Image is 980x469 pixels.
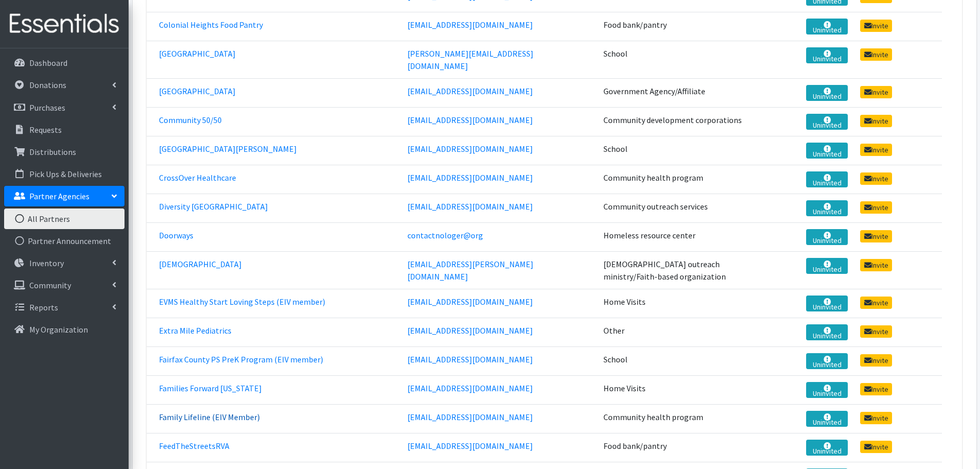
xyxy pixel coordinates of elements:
a: My Organization [4,319,124,340]
td: Home Visits [597,375,764,404]
p: Requests [29,125,62,135]
a: [EMAIL_ADDRESS][DOMAIN_NAME] [407,383,533,393]
a: [EMAIL_ADDRESS][PERSON_NAME][DOMAIN_NAME] [407,259,533,282]
a: Invite [860,259,892,271]
a: Doorways [159,230,193,240]
p: Reports [29,302,58,312]
a: Uninvited [806,19,848,34]
p: My Organization [29,324,88,335]
a: Requests [4,119,124,140]
a: Invite [860,354,892,367]
a: Colonial Heights Food Pantry [159,20,263,30]
td: School [597,346,764,375]
td: Government Agency/Affiliate [597,78,764,107]
p: Purchases [29,102,65,113]
a: Uninvited [806,114,848,130]
a: [EMAIL_ADDRESS][DOMAIN_NAME] [407,354,533,364]
td: School [597,41,764,78]
a: [EMAIL_ADDRESS][DOMAIN_NAME] [407,325,533,336]
a: Family Lifeline (EIV Member) [159,412,260,422]
a: Uninvited [806,353,848,369]
p: Partner Agencies [29,191,90,201]
a: Invite [860,172,892,185]
td: Food bank/pantry [597,12,764,41]
a: Invite [860,201,892,214]
td: Homeless resource center [597,222,764,251]
a: Uninvited [806,324,848,340]
a: CrossOver Healthcare [159,172,236,183]
a: Families Forward [US_STATE] [159,383,262,393]
a: Invite [860,297,892,309]
a: Extra Mile Pediatrics [159,325,231,336]
a: Uninvited [806,143,848,159]
a: [EMAIL_ADDRESS][DOMAIN_NAME] [407,115,533,125]
a: Purchases [4,97,124,118]
a: [GEOGRAPHIC_DATA] [159,48,236,59]
a: Invite [860,412,892,424]
a: Reports [4,297,124,318]
a: Uninvited [806,47,848,63]
a: [GEOGRAPHIC_DATA] [159,86,236,96]
a: [EMAIL_ADDRESS][DOMAIN_NAME] [407,86,533,96]
a: Invite [860,144,892,156]
a: Dashboard [4,53,124,73]
a: [PERSON_NAME][EMAIL_ADDRESS][DOMAIN_NAME] [407,48,533,71]
td: School [597,136,764,165]
p: Community [29,280,71,290]
a: [DEMOGRAPHIC_DATA] [159,259,242,269]
a: Invite [860,441,892,453]
a: Invite [860,86,892,98]
a: Uninvited [806,440,848,456]
td: Other [597,318,764,346]
p: Distributions [29,147,76,157]
a: Uninvited [806,171,848,187]
a: Invite [860,230,892,242]
a: Invite [860,48,892,61]
a: Fairfax County PS PreK Program (EIV member) [159,354,323,364]
a: [EMAIL_ADDRESS][DOMAIN_NAME] [407,201,533,212]
a: [EMAIL_ADDRESS][DOMAIN_NAME] [407,297,533,307]
td: Community health program [597,165,764,194]
a: [GEOGRAPHIC_DATA][PERSON_NAME] [159,144,297,154]
a: Invite [860,115,892,127]
a: Uninvited [806,200,848,216]
a: Community [4,275,124,296]
td: Food bank/pantry [597,433,764,462]
a: [EMAIL_ADDRESS][DOMAIN_NAME] [407,412,533,422]
td: [DEMOGRAPHIC_DATA] outreach ministry/Faith-based organization [597,251,764,289]
a: Uninvited [806,296,848,311]
td: Community health program [597,404,764,433]
p: Dashboard [29,58,67,68]
a: Uninvited [806,85,848,101]
a: Partner Announcement [4,231,124,251]
a: [EMAIL_ADDRESS][DOMAIN_NAME] [407,172,533,183]
a: Invite [860,325,892,338]
a: [EMAIL_ADDRESS][DOMAIN_NAME] [407,441,533,451]
a: Invite [860,20,892,32]
a: Pick Ups & Deliveries [4,164,124,184]
a: FeedTheStreetsRVA [159,441,229,451]
a: Community 50/50 [159,115,222,125]
a: Partner Agencies [4,186,124,206]
td: Community outreach services [597,194,764,222]
a: Uninvited [806,411,848,427]
p: Donations [29,80,66,90]
a: Distributions [4,142,124,162]
a: All Partners [4,209,124,229]
a: Uninvited [806,229,848,245]
a: Uninvited [806,258,848,274]
a: Donations [4,75,124,95]
a: contactnologer@org [407,230,483,240]
a: [EMAIL_ADDRESS][DOMAIN_NAME] [407,20,533,30]
a: [EMAIL_ADDRESS][DOMAIN_NAME] [407,144,533,154]
img: HumanEssentials [4,7,124,41]
p: Pick Ups & Deliveries [29,169,102,179]
a: Diversity [GEOGRAPHIC_DATA] [159,201,268,212]
a: Inventory [4,253,124,273]
a: Uninvited [806,382,848,398]
td: Community development corporations [597,107,764,136]
a: EVMS Healthy Start Loving Steps (EIV member) [159,297,325,307]
a: Invite [860,383,892,395]
td: Home Visits [597,289,764,318]
p: Inventory [29,258,64,268]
